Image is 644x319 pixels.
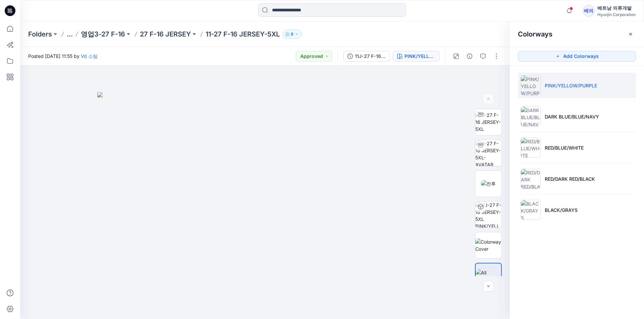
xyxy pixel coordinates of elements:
[476,269,501,283] img: All colorways
[28,53,98,60] span: Posted [DATE] 11:55 by
[464,51,475,62] button: Details
[481,180,496,187] img: 전후
[405,53,435,60] div: PINK/YELLOW/PURPLE
[475,202,501,228] img: 11J-27 F-16 JERSEY-5XL PINK/YELLOW/PURPLE
[597,4,636,12] div: 베트남 의류개발
[282,29,302,39] button: 8
[545,82,597,89] p: PINK/YELLOW/PURPLE
[67,29,73,39] button: ...
[206,29,280,39] p: 11-27 F-16 JERSEY-5XL
[81,53,98,59] a: Vd 소팀
[521,169,541,189] img: RED/DARK RED/BLACK
[81,29,125,39] a: 영업3-27 F-16
[475,111,501,133] img: 11-27 F-16 JERSEY-5XL
[355,53,386,60] div: 11J-27 F-16 JERSEY-5XL
[518,51,636,62] button: Add Colorways
[521,106,541,127] img: DARK BLUE/BLUE/NAVY
[393,51,440,62] button: PINK/YELLOW/PURPLE
[343,51,390,62] button: 11J-27 F-16 JERSEY-5XL
[521,200,541,220] img: BLACK/GRAYS
[521,75,541,95] img: PINK/YELLOW/PURPLE
[597,12,636,17] div: Hyunjin Corporation
[140,29,191,39] a: 27 F-16 JERSEY
[475,140,501,166] img: 11-27 F-16 JERSEY-5XL-AVATAR
[545,113,599,120] p: DARK BLUE/BLUE/NAVY
[545,144,584,151] p: RED/BLUE/WHITE
[545,207,578,214] p: BLACK/GRAYS
[28,29,52,39] a: Folders
[583,5,595,17] div: 베의
[521,138,541,158] img: RED/BLUE/WHITE
[545,175,595,182] p: RED/DARK RED/BLACK
[475,238,501,252] img: Colorway Cover
[518,30,552,38] h2: Colorways
[291,30,293,38] p: 8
